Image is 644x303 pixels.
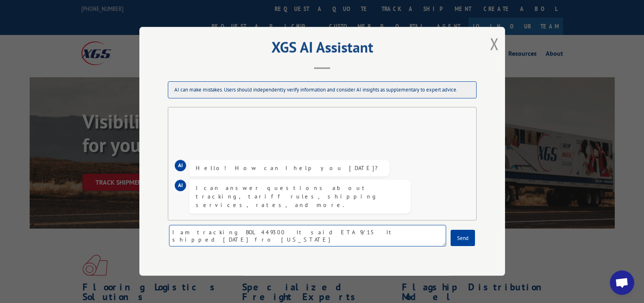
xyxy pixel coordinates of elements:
[196,164,383,173] div: Hello! How can I help you [DATE]?
[451,230,475,246] button: Send
[490,33,499,54] button: Close modal
[175,160,186,172] div: AI
[175,180,186,192] div: AI
[196,184,404,210] div: I can answer questions about tracking, tariff rules, shipping services, rates, and more.
[610,270,634,295] a: Open chat
[160,41,485,57] h2: XGS AI Assistant
[169,225,446,247] textarea: I am tracking BOL 449300 It said ETA 9/15 It shipped [DATE] fro [US_STATE]
[168,82,477,99] div: AI can make mistakes. Users should independently verify information and consider AI insights as s...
